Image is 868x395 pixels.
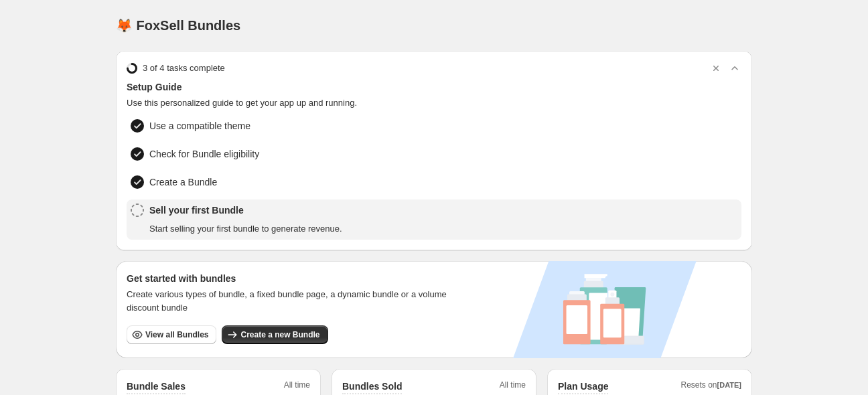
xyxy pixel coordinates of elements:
[500,380,526,394] span: All time
[342,380,402,393] h2: Bundles Sold
[149,119,250,133] span: Use a compatible theme
[149,175,217,189] span: Create a Bundle
[222,325,328,344] button: Create a new Bundle
[149,204,342,217] span: Sell your first Bundle
[127,380,186,393] h2: Bundle Sales
[127,96,741,110] span: Use this personalized guide to get your app up and running.
[284,380,310,394] span: All time
[717,381,741,389] span: [DATE]
[240,329,319,340] span: Create a new Bundle
[681,380,742,394] span: Resets on
[127,325,216,344] button: View all Bundles
[145,329,208,340] span: View all Bundles
[127,272,459,285] h3: Get started with bundles
[127,288,459,315] span: Create various types of bundle, a fixed bundle page, a dynamic bundle or a volume discount bundle
[149,222,342,236] span: Start selling your first bundle to generate revenue.
[558,380,608,393] h2: Plan Usage
[127,80,741,94] span: Setup Guide
[143,62,225,75] span: 3 of 4 tasks complete
[149,147,259,161] span: Check for Bundle eligibility
[116,17,240,33] h1: 🦊 FoxSell Bundles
